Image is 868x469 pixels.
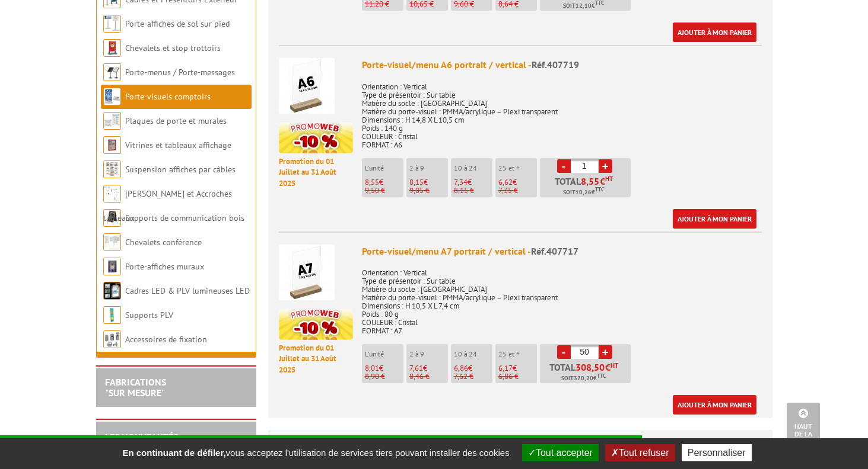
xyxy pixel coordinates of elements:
[454,363,468,373] span: 6,86
[125,310,173,320] a: Supports PLV
[682,444,752,461] button: Personnaliser (fenêtre modale)
[116,448,515,458] span: vous acceptez l'utilisation de services tiers pouvant installer des cookies
[597,372,606,379] sup: TTC
[362,75,762,149] p: Orientation : Vertical Type de présentoir : Sur table Matière du socle : [GEOGRAPHIC_DATA] Matièr...
[600,176,605,186] span: €
[103,39,121,57] img: Chevalets et stop trottoirs
[105,376,166,399] a: FABRICATIONS"Sur Mesure"
[103,160,121,178] img: Suspension affiches par câbles
[362,245,762,258] div: Porte-visuel/menu A7 portrait / vertical -
[454,350,492,358] p: 10 à 24
[522,444,599,461] button: Tout accepter
[125,18,230,29] a: Porte-affiches de sol sur pied
[365,364,403,372] p: €
[125,140,231,150] a: Vitrines et tableaux affichage
[576,1,592,11] span: 12,10
[103,15,121,33] img: Porte-affiches de sol sur pied
[125,91,211,102] a: Porte-visuels comptoirs
[576,362,605,372] span: 308,50
[531,245,578,257] span: Réf.407717
[365,372,403,381] p: 8,90 €
[532,59,579,70] span: Réf.407719
[103,258,121,275] img: Porte-affiches muraux
[125,164,236,175] a: Suspension affiches par câbles
[673,395,756,415] a: Ajouter à mon panier
[125,285,250,296] a: Cadres LED & PLV lumineuses LED
[454,372,492,381] p: 7,62 €
[498,187,537,195] p: 7,35 €
[557,159,571,173] a: -
[409,363,423,373] span: 7,61
[409,177,424,187] span: 8,15
[409,364,448,372] p: €
[673,23,756,42] a: Ajouter à mon panier
[498,364,537,372] p: €
[498,363,513,373] span: 6,17
[557,345,571,359] a: -
[365,178,403,187] p: €
[543,176,631,197] p: Total
[365,363,379,373] span: 8,01
[574,374,593,383] span: 370,20
[498,177,513,187] span: 6,62
[125,261,204,272] a: Porte-affiches muraux
[103,63,121,81] img: Porte-menus / Porte-messages
[409,164,448,172] p: 2 à 9
[576,188,592,197] span: 10,26
[103,88,121,105] img: Porte-visuels comptoirs
[673,209,756,229] a: Ajouter à mon panier
[498,164,537,172] p: 25 et +
[103,282,121,300] img: Cadres LED & PLV lumineuses LED
[787,403,820,451] a: Haut de la page
[454,178,492,187] p: €
[543,362,631,383] p: Total
[605,444,675,461] button: Tout refuser
[498,178,537,187] p: €
[365,350,403,358] p: L'unité
[125,115,227,126] a: Plaques de porte et murales
[279,343,353,376] p: Promotion du 01 Juillet au 31 Août 2025
[454,177,468,187] span: 7,34
[103,330,121,348] img: Accessoires de fixation
[125,334,207,345] a: Accessoires de fixation
[454,164,492,172] p: 10 à 24
[279,156,353,189] p: Promotion du 01 Juillet au 31 Août 2025
[561,374,606,383] span: Soit €
[103,188,232,223] a: [PERSON_NAME] et Accroches tableaux
[498,350,537,358] p: 25 et +
[105,431,178,443] a: LES NOUVEAUTÉS
[605,175,613,183] sup: HT
[279,309,353,340] img: promotion
[409,350,448,358] p: 2 à 9
[454,364,492,372] p: €
[599,345,612,359] a: +
[599,159,612,173] a: +
[279,245,335,300] img: Porte-visuel/menu A7 portrait / vertical
[362,261,762,335] p: Orientation : Vertical Type de présentoir : Sur table Matière du socle : [GEOGRAPHIC_DATA] Matièr...
[125,237,202,248] a: Chevalets conférence
[125,213,244,223] a: Supports de communication bois
[125,67,235,78] a: Porte-menus / Porte-messages
[409,187,448,195] p: 9,05 €
[103,136,121,154] img: Vitrines et tableaux affichage
[279,58,335,114] img: Porte-visuel/menu A6 portrait / vertical
[365,177,379,187] span: 8,55
[365,164,403,172] p: L'unité
[454,187,492,195] p: 8,15 €
[611,361,618,370] sup: HT
[365,187,403,195] p: 9,50 €
[103,185,121,203] img: Cimaises et Accroches tableaux
[362,58,762,72] div: Porte-visuel/menu A6 portrait / vertical -
[103,233,121,251] img: Chevalets conférence
[103,112,121,130] img: Plaques de porte et murales
[563,188,604,197] span: Soit €
[409,178,448,187] p: €
[409,372,448,381] p: 8,46 €
[605,362,611,372] span: €
[595,186,604,192] sup: TTC
[581,176,600,186] span: 8,55
[498,372,537,381] p: 6,86 €
[125,43,221,53] a: Chevalets et stop trottoirs
[563,1,604,11] span: Soit €
[103,306,121,324] img: Supports PLV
